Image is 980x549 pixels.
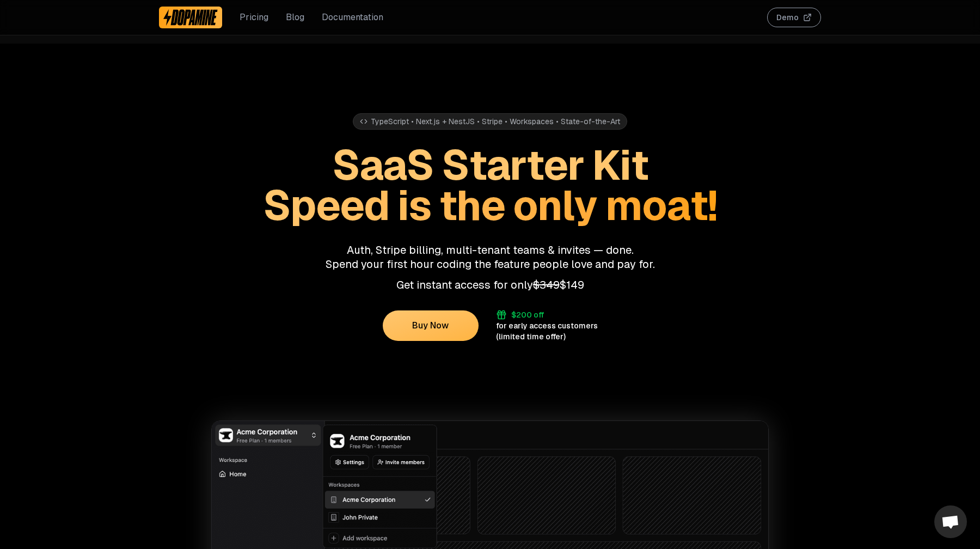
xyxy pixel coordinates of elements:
[322,11,383,24] a: Documentation
[496,320,598,331] div: for early access customers
[163,9,218,26] img: Dopamine
[240,11,268,24] a: Pricing
[159,243,821,271] p: Auth, Stripe billing, multi-tenant teams & invites — done. Spend your first hour coding the featu...
[159,7,222,28] a: Dopamine
[533,278,560,292] span: $349
[263,179,717,232] span: Speed is the only moat!
[496,331,566,342] div: (limited time offer)
[159,278,821,292] p: Get instant access for only $149
[286,11,304,24] a: Blog
[767,8,821,27] button: Demo
[353,113,627,130] div: TypeScript • Next.js + NestJS • Stripe • Workspaces • State-of-the-Art
[332,138,648,192] span: SaaS Starter Kit
[511,309,544,320] div: $200 off
[383,310,479,341] button: Buy Now
[934,505,967,538] div: Open chat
